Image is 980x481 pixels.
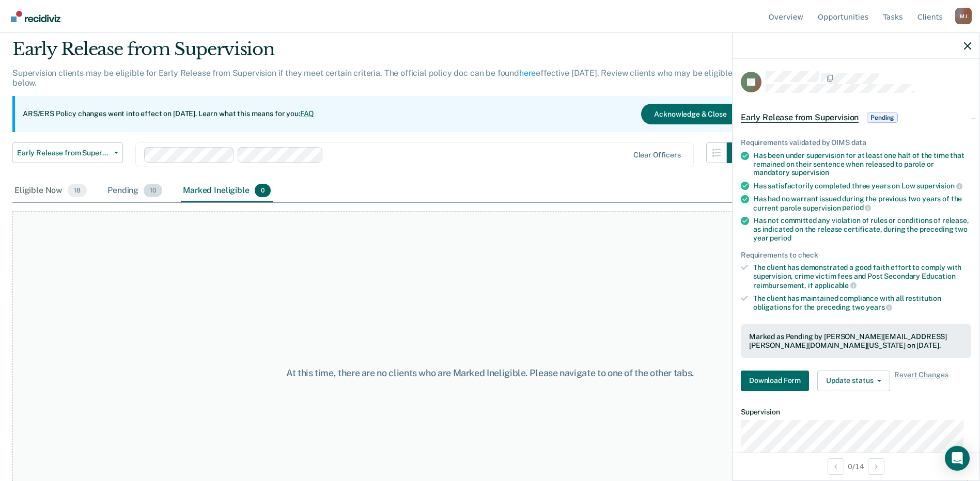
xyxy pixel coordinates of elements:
[753,195,971,212] div: Has had no warrant issued during the previous two years of the current parole supervision
[867,113,898,123] span: Pending
[17,149,110,157] span: Early Release from Supervision
[770,234,791,242] span: period
[749,332,963,350] div: Marked as Pending by [PERSON_NAME][EMAIL_ADDRESS][PERSON_NAME][DOMAIN_NAME][US_STATE] on [DATE].
[753,216,971,242] div: Has not committed any violation of rules or conditions of release, as indicated on the release ce...
[868,458,884,475] button: Next Opportunity
[894,371,948,391] span: Revert Changes
[144,184,162,197] span: 10
[753,181,971,190] div: Has satisfactorily completed three years on Low
[11,11,60,22] img: Recidiviz
[753,263,971,290] div: The client has demonstrated a good faith effort to comply with supervision, crime victim fees and...
[641,104,739,124] button: Acknowledge & Close
[866,303,892,311] span: years
[105,180,164,202] div: Pending
[12,180,89,202] div: Eligible Now
[12,39,748,68] div: Early Release from Supervision
[741,408,971,416] dt: Supervision
[733,101,979,134] div: Early Release from SupervisionPending
[817,371,890,391] button: Update status
[255,184,271,197] span: 0
[842,203,871,212] span: period
[791,168,829,177] span: supervision
[955,8,972,24] button: Profile dropdown button
[753,294,971,312] div: The client has maintained compliance with all restitution obligations for the preceding two
[741,371,813,391] a: Navigate to form link
[252,367,729,379] div: At this time, there are no clients who are Marked Ineligible. Please navigate to one of the other...
[945,446,970,471] div: Open Intercom Messenger
[741,371,809,391] button: Download Form
[955,8,972,24] div: M J
[741,251,971,260] div: Requirements to check
[815,281,857,290] span: applicable
[633,151,681,159] div: Clear officers
[753,151,971,177] div: Has been under supervision for at least one half of the time that remained on their sentence when...
[916,182,962,190] span: supervision
[12,68,733,88] p: Supervision clients may be eligible for Early Release from Supervision if they meet certain crite...
[741,138,971,147] div: Requirements validated by OIMS data
[519,68,536,78] a: here
[741,113,859,123] span: Early Release from Supervision
[733,453,979,480] div: 0 / 14
[68,184,87,197] span: 18
[828,458,844,475] button: Previous Opportunity
[23,109,314,119] p: ARS/ERS Policy changes went into effect on [DATE]. Learn what this means for you:
[181,180,273,202] div: Marked Ineligible
[300,109,315,118] a: FAQ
